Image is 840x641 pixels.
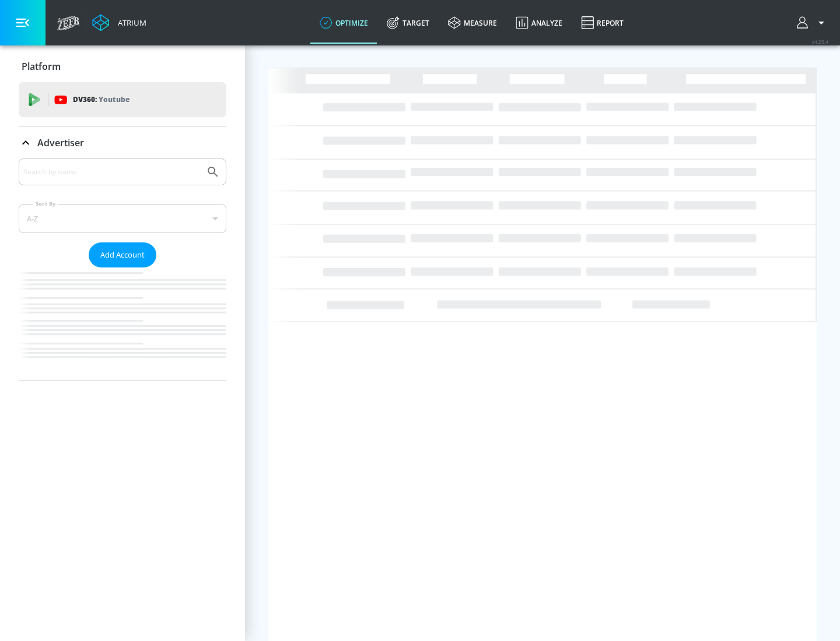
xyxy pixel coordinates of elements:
div: DV360: Youtube [19,82,226,117]
div: A-Z [19,204,226,233]
label: Sort By [33,200,58,207]
div: Advertiser [19,159,226,381]
nav: list of Advertiser [19,267,226,381]
span: Add Account [100,248,145,262]
button: Add Account [89,242,156,267]
a: Target [377,2,439,44]
a: Analyze [506,2,572,44]
div: Advertiser [19,126,226,159]
a: Atrium [92,14,146,31]
p: Platform [22,60,61,73]
p: Advertiser [37,136,84,149]
span: v 4.25.4 [812,38,828,45]
a: Report [572,2,633,44]
div: Platform [19,50,226,83]
div: Atrium [113,17,146,28]
a: measure [439,2,506,44]
p: DV360: [73,93,129,106]
p: Youtube [99,93,129,105]
a: optimize [310,2,377,44]
input: Search by name [23,164,200,179]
